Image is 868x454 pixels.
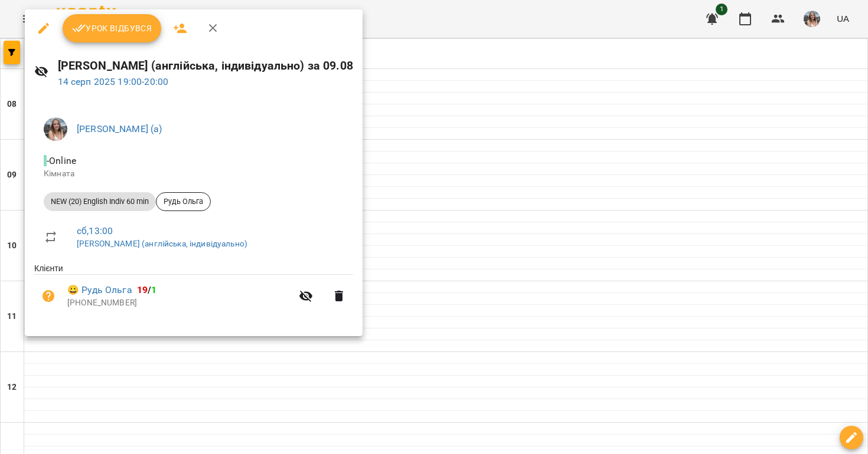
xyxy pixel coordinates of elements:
div: Рудь Ольга [156,192,211,211]
ul: Клієнти [34,262,353,321]
button: Візит ще не сплачено. Додати оплату? [34,282,63,310]
a: 14 серп 2025 19:00-20:00 [58,76,169,87]
b: / [137,284,157,295]
span: Урок відбувся [72,21,152,35]
p: Кімната [44,168,344,180]
span: - Online [44,155,79,166]
p: [PHONE_NUMBER] [67,297,292,309]
img: 74fe2489868ff6387e58e6a53f418eff.jpg [44,117,67,141]
span: 19 [137,284,148,295]
a: 😀 Рудь Ольга [67,283,132,297]
a: [PERSON_NAME] (а) [77,123,162,134]
a: сб , 13:00 [77,225,113,236]
a: [PERSON_NAME] (англійська, індивідуально) [77,239,247,248]
span: NEW (20) English Indiv 60 min [44,196,156,207]
button: Урок відбувся [63,14,162,42]
span: Рудь Ольга [156,196,210,207]
span: 1 [151,284,156,295]
h6: [PERSON_NAME] (англійська, індивідуально) за 09.08 [58,57,353,75]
